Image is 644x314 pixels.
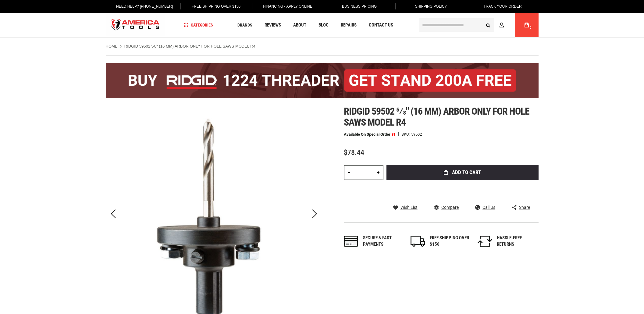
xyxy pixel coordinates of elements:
[106,14,165,37] img: America Tools
[415,4,447,9] span: Shipping Policy
[434,205,459,210] a: Compare
[316,21,331,29] a: Blog
[430,235,469,248] div: FREE SHIPPING OVER $150
[318,23,329,27] span: Blog
[441,205,459,209] span: Compare
[293,23,306,27] span: About
[519,205,530,209] span: Share
[521,13,532,37] a: 0
[386,165,539,180] button: Add to Cart
[482,205,495,209] span: Call Us
[181,21,216,29] a: Categories
[385,182,540,200] iframe: Secure express checkout frame
[235,21,255,29] a: Brands
[400,205,418,209] span: Wish List
[401,132,411,136] strong: SKU
[344,148,364,157] span: $78.44
[497,235,536,248] div: HASSLE-FREE RETURNS
[106,63,539,98] img: BOGO: Buy the RIDGID® 1224 Threader (26092), get the 92467 200A Stand FREE!
[124,44,255,48] strong: RIDGID 59502 5⁄8" (16 mm) Arbor only for Hole Saws Model R4
[366,21,396,29] a: Contact Us
[411,132,422,136] div: 59502
[338,21,359,29] a: Repairs
[344,132,395,137] p: Available on Special Order
[452,170,481,175] span: Add to Cart
[475,205,495,210] a: Call Us
[530,26,532,29] span: 0
[482,19,494,31] button: Search
[184,23,213,27] span: Categories
[478,236,492,247] img: returns
[344,236,358,247] img: payments
[262,21,284,29] a: Reviews
[106,14,165,37] a: store logo
[411,236,425,247] img: shipping
[341,23,357,27] span: Repairs
[265,23,281,27] span: Reviews
[363,235,403,248] div: Secure & fast payments
[393,205,418,210] a: Wish List
[344,105,530,128] span: Ridgid 59502 5⁄8" (16 mm) arbor only for hole saws model r4
[369,23,393,27] span: Contact Us
[106,44,118,49] a: Home
[237,23,252,27] span: Brands
[290,21,309,29] a: About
